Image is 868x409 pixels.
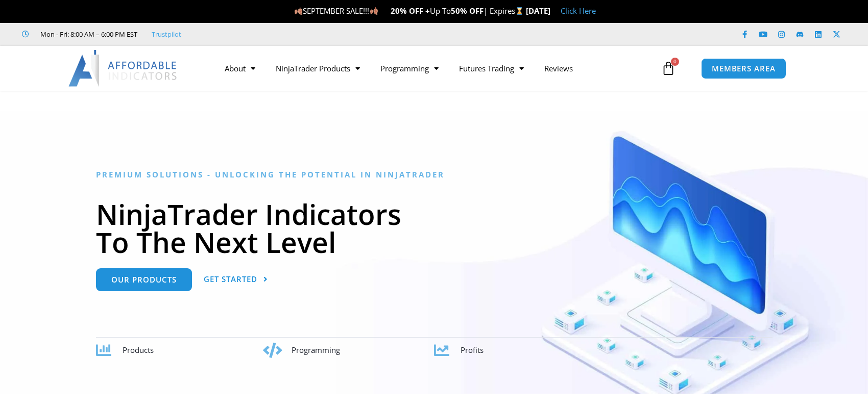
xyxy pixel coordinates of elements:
[294,6,525,16] span: SEPTEMBER SALE!!! Up To | Expires
[204,275,257,283] span: Get Started
[96,200,773,256] h1: NinjaTrader Indicators To The Next Level
[449,57,534,80] a: Futures Trading
[646,54,691,83] a: 0
[370,57,449,80] a: Programming
[295,7,302,15] img: 🍂
[461,345,484,355] span: Profits
[391,6,430,16] strong: 20% OFF +
[266,57,370,80] a: NinjaTrader Products
[561,6,596,16] a: Click Here
[701,58,786,79] a: MEMBERS AREA
[96,170,773,180] h6: Premium Solutions - Unlocking the Potential in NinjaTrader
[96,268,192,291] a: Our Products
[204,268,268,291] a: Get Started
[292,345,340,355] span: Programming
[526,6,550,16] strong: [DATE]
[451,6,484,16] strong: 50% OFF
[123,345,154,355] span: Products
[214,57,659,80] nav: Menu
[516,7,523,15] img: ⌛
[152,28,181,40] a: Trustpilot
[671,58,679,66] span: 0
[370,7,378,15] img: 🍂
[712,65,776,72] span: MEMBERS AREA
[68,50,178,87] img: LogoAI | Affordable Indicators – NinjaTrader
[111,276,177,284] span: Our Products
[214,57,266,80] a: About
[534,57,583,80] a: Reviews
[38,28,137,40] span: Mon - Fri: 8:00 AM – 6:00 PM EST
